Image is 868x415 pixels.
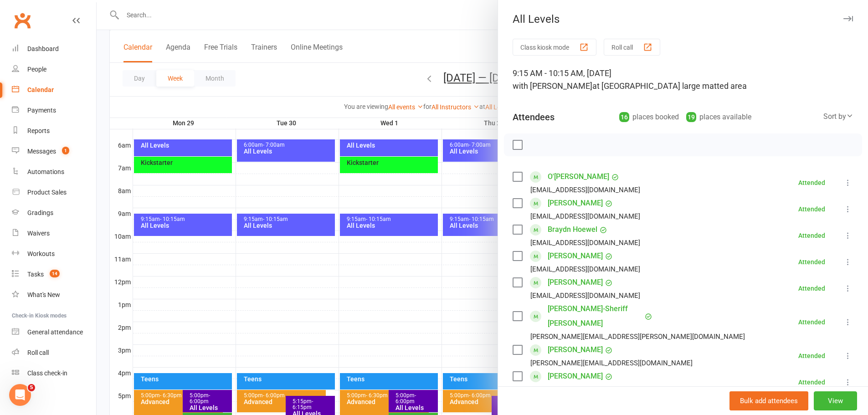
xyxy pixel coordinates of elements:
a: Reports [12,121,96,141]
div: places available [686,111,751,123]
div: [EMAIL_ADDRESS][DOMAIN_NAME] [530,263,640,275]
a: [PERSON_NAME] [548,369,603,384]
a: Workouts [12,244,96,264]
a: [PERSON_NAME] [548,343,603,357]
div: 16 [619,112,629,122]
a: General attendance kiosk mode [12,322,96,343]
a: Calendar [12,80,96,100]
button: Class kiosk mode [513,39,596,56]
div: All Levels [498,13,868,26]
div: [EMAIL_ADDRESS][DOMAIN_NAME] [530,290,640,302]
a: [PERSON_NAME] [548,249,603,263]
a: Class kiosk mode [12,363,96,384]
div: Gradings [27,209,53,216]
a: People [12,59,96,80]
div: Sort by [823,111,853,123]
button: Bulk add attendees [729,391,808,410]
div: [EMAIL_ADDRESS][DOMAIN_NAME] [530,184,640,196]
a: Braydn Hoewel [548,222,597,237]
div: What's New [27,291,60,298]
div: Payments [27,107,56,114]
div: Attended [798,259,825,265]
div: Attended [798,232,825,239]
a: [PERSON_NAME] [548,196,603,210]
span: with [PERSON_NAME] [513,81,592,91]
div: [EMAIL_ADDRESS][DOMAIN_NAME] [530,237,640,249]
div: [EMAIL_ADDRESS][DOMAIN_NAME] [530,210,640,222]
div: Tasks [27,271,44,278]
div: [PERSON_NAME][EMAIL_ADDRESS][PERSON_NAME][DOMAIN_NAME] [530,331,745,343]
div: Class check-in [27,369,67,377]
a: Tasks 14 [12,264,96,285]
div: Attended [798,179,825,186]
a: Waivers [12,223,96,244]
div: People [27,66,46,73]
div: [EMAIL_ADDRESS][DOMAIN_NAME] [530,384,640,395]
span: 14 [50,270,60,277]
div: Attended [798,319,825,325]
a: Gradings [12,203,96,223]
div: Attended [798,353,825,359]
div: Attended [798,206,825,212]
div: Roll call [27,349,49,356]
div: Attended [798,285,825,292]
a: [PERSON_NAME] [548,275,603,290]
div: General attendance [27,328,83,336]
a: Dashboard [12,39,96,59]
div: places booked [619,111,679,123]
div: 9:15 AM - 10:15 AM, [DATE] [513,67,853,92]
div: Attended [798,379,825,385]
div: Workouts [27,250,55,257]
div: Calendar [27,86,54,93]
a: Automations [12,162,96,182]
a: Messages 1 [12,141,96,162]
button: Roll call [604,39,660,56]
span: 5 [28,384,35,391]
a: Payments [12,100,96,121]
div: Attendees [513,111,555,123]
div: [PERSON_NAME][EMAIL_ADDRESS][DOMAIN_NAME] [530,357,693,369]
div: Product Sales [27,189,67,196]
button: View [814,391,857,410]
a: What's New [12,285,96,305]
div: Automations [27,168,64,175]
div: Waivers [27,230,50,237]
span: at [GEOGRAPHIC_DATA] large matted area [592,81,747,91]
a: [PERSON_NAME]-Sheriff [PERSON_NAME] [548,302,642,331]
a: Clubworx [11,9,34,32]
div: Dashboard [27,45,59,52]
div: 19 [686,112,696,122]
a: Product Sales [12,182,96,203]
div: Messages [27,148,56,155]
a: O'[PERSON_NAME] [548,169,609,184]
iframe: Intercom live chat [9,384,31,406]
div: Reports [27,127,50,134]
a: Roll call [12,343,96,363]
span: 1 [62,147,69,154]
